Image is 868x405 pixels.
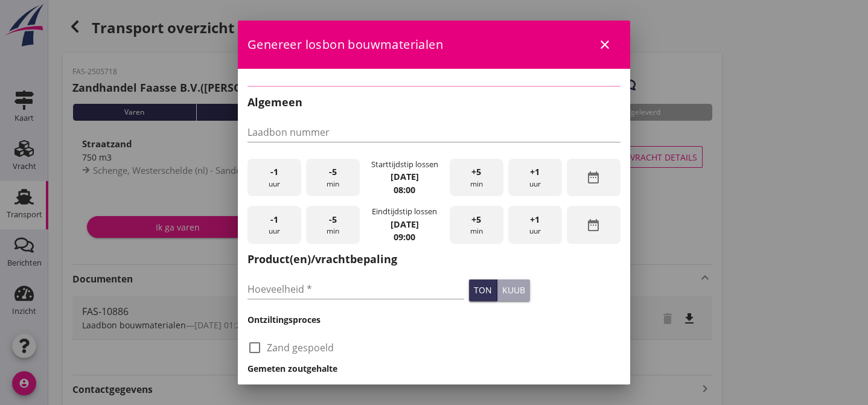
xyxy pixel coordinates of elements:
[586,170,601,185] i: date_range
[247,94,621,110] h2: Algemeen
[247,123,621,142] input: Laadbon nummer
[391,171,419,182] strong: [DATE]
[530,165,540,179] span: +1
[270,165,278,179] span: -1
[471,165,481,179] span: +5
[471,213,481,226] span: +5
[530,213,540,226] span: +1
[329,213,337,226] span: -5
[394,184,415,196] strong: 08:00
[270,213,278,226] span: -1
[450,159,503,197] div: min
[267,342,334,354] label: Zand gespoeld
[247,362,621,375] h3: Gemeten zoutgehalte
[508,159,562,197] div: uur
[508,206,562,244] div: uur
[247,251,621,267] h2: Product(en)/vrachtbepaling
[247,313,621,326] h3: Ontziltingsproces
[371,159,438,170] div: Starttijdstip lossen
[394,231,415,243] strong: 09:00
[450,206,503,244] div: min
[586,218,601,232] i: date_range
[247,206,301,244] div: uur
[306,206,360,244] div: min
[469,279,497,301] button: ton
[497,279,530,301] button: kuub
[474,284,492,296] div: ton
[391,218,419,230] strong: [DATE]
[247,279,464,299] input: Hoeveelheid *
[372,206,437,217] div: Eindtijdstip lossen
[247,159,301,197] div: uur
[306,159,360,197] div: min
[502,284,525,296] div: kuub
[598,37,612,52] i: close
[329,165,337,179] span: -5
[238,21,630,69] div: Genereer losbon bouwmaterialen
